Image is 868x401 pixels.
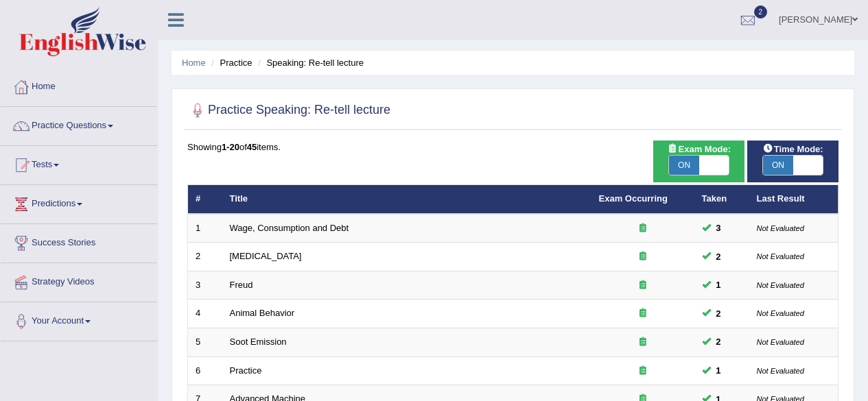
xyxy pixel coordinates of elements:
div: Exam occurring question [599,222,687,235]
a: Practice Questions [1,107,157,141]
th: Taken [694,185,749,214]
a: Your Account [1,302,157,337]
a: Success Stories [1,224,157,258]
a: Predictions [1,185,157,219]
h2: Practice Speaking: Re-tell lecture [187,100,390,121]
a: [MEDICAL_DATA] [230,251,302,261]
b: 45 [247,142,257,152]
div: Exam occurring question [599,336,687,349]
a: Wage, Consumption and Debt [230,223,349,233]
li: Speaking: Re-tell lecture [255,56,364,69]
div: Exam occurring question [599,307,687,320]
li: Practice [208,56,252,69]
div: Show exams occurring in exams [653,141,744,182]
span: 2 [754,5,768,19]
span: You can still take this question [711,250,727,264]
div: Exam occurring question [599,279,687,292]
span: Exam Mode: [662,142,736,156]
a: Animal Behavior [230,308,295,318]
small: Not Evaluated [757,281,804,289]
a: Home [1,68,157,102]
span: You can still take this question [711,363,727,378]
a: Tests [1,146,157,180]
th: Title [222,185,591,214]
a: Practice [230,365,262,376]
span: You can still take this question [711,278,727,292]
span: You can still take this question [711,335,727,349]
span: ON [763,156,793,175]
th: # [188,185,222,214]
a: Soot Emission [230,337,287,347]
a: Home [182,58,206,68]
th: Last Result [749,185,838,214]
b: 1-20 [222,142,239,152]
small: Not Evaluated [757,252,804,260]
div: Showing of items. [187,141,838,154]
small: Not Evaluated [757,224,804,232]
small: Not Evaluated [757,367,804,375]
span: You can still take this question [711,306,727,321]
td: 1 [188,214,222,243]
small: Not Evaluated [757,309,804,317]
div: Exam occurring question [599,365,687,378]
td: 3 [188,271,222,300]
td: 6 [188,356,222,385]
a: Strategy Videos [1,263,157,297]
td: 5 [188,328,222,357]
small: Not Evaluated [757,338,804,346]
span: You can still take this question [711,221,727,235]
a: Freud [230,280,253,290]
a: Exam Occurring [599,193,668,204]
div: Exam occurring question [599,250,687,263]
span: ON [669,156,699,175]
span: Time Mode: [758,142,829,156]
td: 2 [188,243,222,271]
td: 4 [188,300,222,328]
